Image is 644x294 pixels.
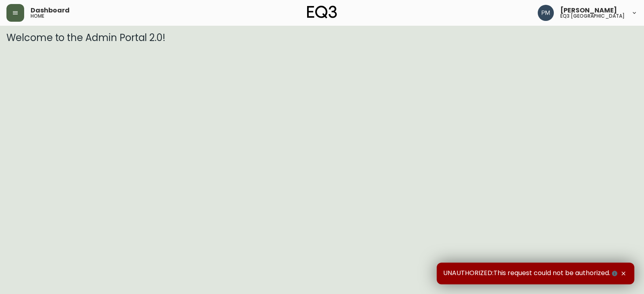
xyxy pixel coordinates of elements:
[31,7,70,14] span: Dashboard
[307,6,337,19] img: logo
[538,5,554,21] img: 0a7c5790205149dfd4c0ba0a3a48f705
[6,32,638,43] h3: Welcome to the Admin Portal 2.0!
[31,14,44,19] h5: home
[560,14,625,19] h5: eq3 [GEOGRAPHIC_DATA]
[443,269,619,278] span: UNAUTHORIZED:This request could not be authorized.
[560,7,617,14] span: [PERSON_NAME]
